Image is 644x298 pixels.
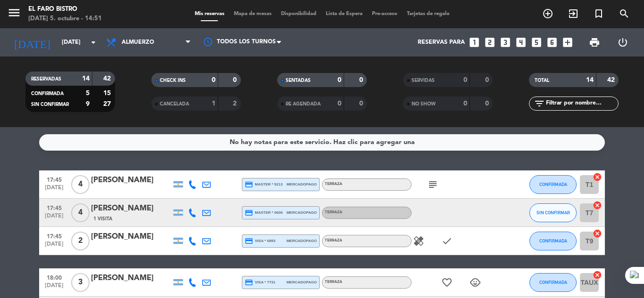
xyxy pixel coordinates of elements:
[529,273,577,292] button: CONFIRMADA
[245,237,275,245] span: visa * 6893
[539,238,567,243] span: CONFIRMADA
[593,201,602,210] i: cancel
[534,98,545,109] i: filter_list
[190,11,229,16] span: Mis reservas
[233,100,239,107] strong: 2
[413,235,424,247] i: healing
[287,181,317,187] span: mercadopago
[529,232,577,250] button: CONFIRMADA
[287,238,317,244] span: mercadopago
[287,209,317,216] span: mercadopago
[31,91,64,96] span: CONFIRMADA
[7,6,21,20] i: menu
[529,175,577,194] button: CONFIRMADA
[7,32,57,53] i: [DATE]
[42,185,66,195] span: [DATE]
[86,101,90,107] strong: 9
[412,78,435,83] span: SERVIDAS
[545,98,618,109] input: Filtrar por nombre...
[539,280,567,285] span: CONFIRMADA
[441,277,453,288] i: favorite_border
[617,37,628,48] i: power_settings_new
[245,278,253,287] i: credit_card
[42,230,66,241] span: 17:45
[463,77,467,83] strong: 0
[103,90,113,97] strong: 15
[325,239,342,242] span: Terraza
[589,37,600,48] span: print
[28,5,102,14] div: El Faro Bistro
[245,180,253,189] i: credit_card
[586,77,594,83] strong: 14
[71,203,90,222] span: 4
[42,282,66,293] span: [DATE]
[229,11,276,16] span: Mapa de mesas
[485,77,491,83] strong: 0
[484,36,496,48] i: looks_two
[286,78,311,83] span: SENTADAS
[542,8,553,19] i: add_circle_outline
[338,100,341,107] strong: 0
[230,137,415,148] div: No hay notas para este servicio. Haz clic para agregar una
[529,203,577,222] button: SIN CONFIRMAR
[42,202,66,213] span: 17:45
[359,100,365,107] strong: 0
[31,102,69,107] span: SIN CONFIRMAR
[359,77,365,83] strong: 0
[546,36,558,48] i: looks_6
[28,14,102,24] div: [DATE] 5. octubre - 14:51
[245,237,253,245] i: credit_card
[245,180,283,189] span: master * 9213
[42,174,66,185] span: 17:45
[7,6,21,23] button: menu
[402,11,454,16] span: Tarjetas de regalo
[463,100,467,107] strong: 0
[86,90,90,97] strong: 5
[593,172,602,182] i: cancel
[42,213,66,224] span: [DATE]
[31,77,61,81] span: RESERVADAS
[233,77,239,83] strong: 0
[122,39,154,46] span: Almuerzo
[325,182,342,186] span: Terraza
[212,77,215,83] strong: 0
[71,175,90,194] span: 4
[245,209,253,217] i: credit_card
[418,39,465,46] span: Reservas para
[535,78,549,83] span: TOTAL
[42,272,66,282] span: 18:00
[593,229,602,238] i: cancel
[245,278,275,287] span: visa * 7731
[93,215,112,223] span: 1 Visita
[470,277,481,288] i: child_care
[367,11,402,16] span: Pre-acceso
[287,279,317,285] span: mercadopago
[499,36,512,48] i: looks_3
[539,182,567,187] span: CONFIRMADA
[103,101,113,107] strong: 27
[530,36,543,48] i: looks_5
[160,78,186,83] span: CHECK INS
[441,235,453,247] i: check
[593,8,604,19] i: turned_in_not
[103,75,113,82] strong: 42
[71,273,90,292] span: 3
[91,231,171,243] div: [PERSON_NAME]
[561,36,574,48] i: add_box
[276,11,321,16] span: Disponibilidad
[468,36,480,48] i: looks_one
[160,102,189,106] span: CANCELADA
[82,75,90,82] strong: 14
[286,102,321,106] span: RE AGENDADA
[212,100,215,107] strong: 1
[515,36,527,48] i: looks_4
[321,11,367,16] span: Lista de Espera
[619,8,630,19] i: search
[325,280,342,284] span: Terraza
[338,77,341,83] strong: 0
[568,8,579,19] i: exit_to_app
[412,102,436,106] span: NO SHOW
[485,100,491,107] strong: 0
[42,241,66,252] span: [DATE]
[609,28,637,56] div: LOG OUT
